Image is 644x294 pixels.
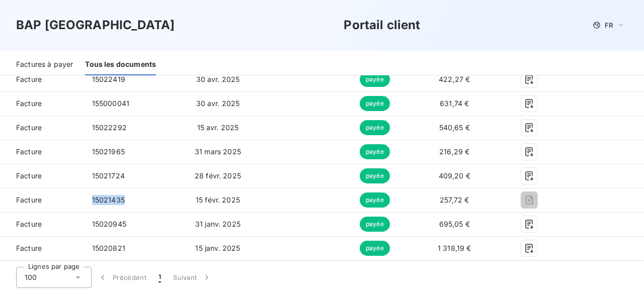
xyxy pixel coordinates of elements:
[360,168,390,183] span: payée
[8,74,76,84] span: Facture
[196,75,240,83] span: 30 avr. 2025
[158,272,161,282] span: 1
[439,220,470,228] span: 695,05 €
[92,171,125,180] span: 15021724
[8,147,76,157] span: Facture
[8,99,76,109] span: Facture
[440,99,469,108] span: 631,74 €
[8,123,76,133] span: Facture
[605,21,613,29] span: FR
[92,147,125,156] span: 15021965
[438,244,471,252] span: 1 318,19 €
[197,123,239,132] span: 15 avr. 2025
[360,120,390,135] span: payée
[439,75,470,83] span: 422,27 €
[8,171,76,181] span: Facture
[360,144,390,159] span: payée
[196,99,240,108] span: 30 avr. 2025
[360,192,390,208] span: payée
[92,244,125,252] span: 15020821
[152,267,167,288] button: 1
[92,267,152,288] button: Précédent
[92,75,125,83] span: 15022419
[85,54,156,75] div: Tous les documents
[8,219,76,229] span: Facture
[92,195,125,204] span: 15021435
[439,147,469,156] span: 216,29 €
[25,272,37,282] span: 100
[8,195,76,205] span: Facture
[195,171,241,180] span: 28 févr. 2025
[439,123,470,132] span: 540,65 €
[360,72,390,87] span: payée
[344,16,420,34] h3: Portail client
[196,195,240,204] span: 15 févr. 2025
[439,171,470,180] span: 409,20 €
[195,220,240,228] span: 31 janv. 2025
[8,243,76,253] span: Facture
[16,54,73,75] div: Factures à payer
[16,16,175,34] h3: BAP [GEOGRAPHIC_DATA]
[167,267,218,288] button: Suivant
[360,96,390,111] span: payée
[440,195,469,204] span: 257,72 €
[92,220,126,228] span: 15020945
[92,123,127,132] span: 15022292
[360,217,390,232] span: payée
[195,244,240,252] span: 15 janv. 2025
[92,99,129,108] span: 155000041
[195,147,241,156] span: 31 mars 2025
[360,241,390,256] span: payée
